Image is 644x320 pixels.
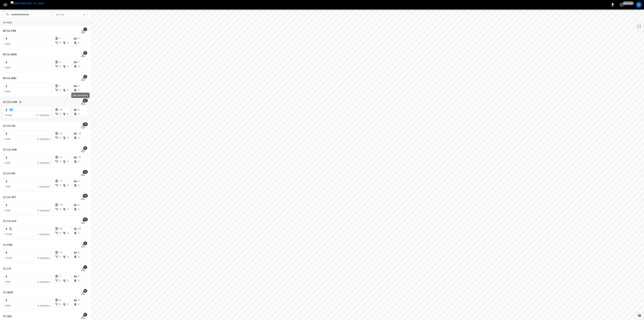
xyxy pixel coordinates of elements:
span: 11 sessions [36,114,50,117]
span: 0 kW [5,161,11,164]
span: 0 [78,303,79,306]
span: 9 [78,108,79,111]
span: 0 [78,231,79,234]
span: 0 [67,208,68,211]
span: 7 sessions [37,185,50,188]
span: 11 [59,156,62,159]
span: 10 kW [5,114,12,117]
span: 7 sessions [37,233,50,236]
span: 2 [59,275,61,278]
span: 20 [59,227,62,230]
div: profile-icon [636,2,642,8]
h6: BF.CA.MOD [3,53,17,57]
span: 0 [78,208,79,211]
span: 20 [78,227,81,230]
strong: In View [3,21,12,24]
span: 0 [78,160,79,163]
span: 0 [59,136,61,139]
span: 2 [83,51,87,55]
h6: CC.CA.FAI [3,124,15,128]
h6: CC.LIV [3,267,11,271]
span: 0 [59,231,61,234]
span: 4 sessions [37,304,50,307]
span: 9 [83,146,87,150]
span: 0 kW [5,43,11,46]
span: 0 [59,303,61,306]
span: 0 [59,279,61,282]
span: 10 kW [5,257,12,260]
h6: CC.CA.SFF [3,195,16,199]
span: 13 [83,170,88,174]
span: 0 [67,89,68,92]
span: 0 [78,65,79,68]
span: 0 [78,136,79,139]
span: 0 [59,65,61,68]
span: 8 [83,289,87,293]
span: 13 [83,218,88,221]
span: 1 kW [5,185,11,188]
span: 0 [67,41,68,44]
h6: CC.MOD [3,291,13,295]
span: 12 [59,132,62,135]
span: just now [623,1,634,5]
span: 0 kW [5,66,11,69]
span: 1 [59,37,61,40]
span: 0 [78,255,79,258]
span: 1 [59,184,61,187]
span: 10 [83,194,88,198]
span: 0 [67,112,68,115]
span: 18 [59,108,62,111]
span: 5 [78,203,79,206]
img: ampcontrol.io logo [11,1,44,6]
span: 0 [59,89,61,92]
span: 0 [78,279,79,282]
span: 4 [78,179,79,182]
span: 0 [67,65,68,68]
span: 0 kW [5,138,11,141]
span: 2 sessions [37,280,50,283]
h6: CC.CA.SJO [3,219,16,223]
span: 9 kW [5,280,11,283]
span: 5 sessions [37,257,50,260]
span: 11 [59,179,62,182]
span: 0 [59,41,61,44]
h6: CC.CA.RIC [3,172,16,176]
span: 0 [78,41,79,44]
span: 2 [78,275,79,278]
span: 0 [67,231,68,234]
span: 5 [78,298,79,301]
span: 0 [78,37,79,40]
span: 16 [83,122,88,126]
span: 1 [83,265,87,269]
button: set refresh interval [619,2,625,8]
span: 0 [78,184,79,187]
span: 4 [83,313,87,317]
span: 0 [59,208,61,211]
h6: CC.FRN [3,243,12,247]
span: 0 [59,112,61,115]
span: 2 [83,75,87,79]
span: 10 kW [5,233,12,236]
span: 0 kW [5,209,11,212]
p: See All Alerts [73,94,88,97]
h6: CC.SAC [3,314,12,318]
span: 1 [59,160,61,163]
span: 0 [67,160,68,163]
span: 0 [78,89,79,92]
span: 0 [67,136,68,139]
span: 0 [67,184,68,187]
h6: CC.CA.OAK [3,148,17,152]
span: 5 sessions [37,209,50,212]
span: 0 kW [5,90,11,93]
span: 6 [59,298,61,301]
span: 1 [59,255,61,258]
span: 8 [78,251,79,254]
span: 0 [78,84,79,87]
h6: BF.CA.SMV [3,76,16,80]
span: 1 [59,84,61,87]
span: 0 kW [5,304,11,307]
span: 0 [67,303,68,306]
span: 1 [83,27,87,31]
h6: CC.CA.CON [3,100,17,104]
span: 10 [78,156,81,159]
